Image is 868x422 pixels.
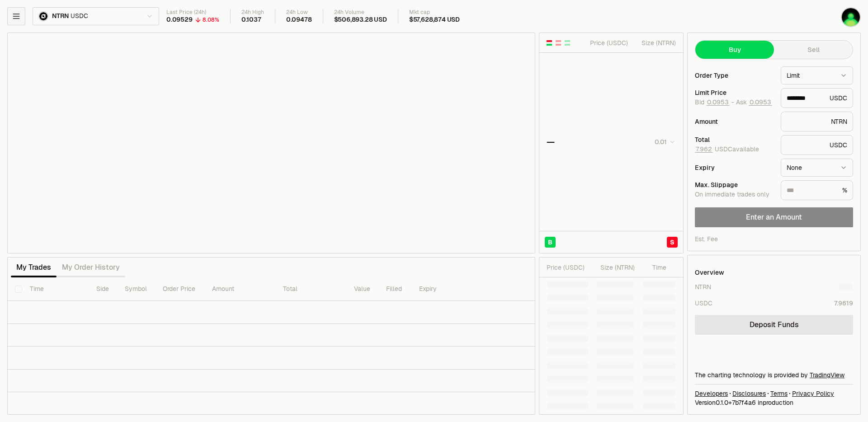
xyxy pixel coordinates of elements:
span: NTRN [52,12,69,20]
button: 0.0953 [706,98,730,106]
button: Show Sell Orders Only [555,39,562,47]
img: NTRN Logo [39,12,47,20]
button: Show Buy Orders Only [564,39,571,47]
th: Value [347,277,379,301]
a: Developers [695,389,728,398]
div: Expiry [695,164,774,171]
div: Size ( NTRN ) [636,38,676,47]
button: My Order History [57,258,125,277]
div: Price ( USDC ) [588,38,628,47]
a: Terms [770,389,788,398]
th: Filled [379,277,412,301]
div: $57,628,874 USD [409,16,460,24]
div: The charting technology is provided by [695,370,853,380]
th: Order Price [156,277,205,301]
th: Side [89,277,118,301]
div: Limit Price [695,89,774,96]
div: NTRN [695,282,711,291]
div: 24h Low [286,9,312,16]
div: Mkt cap [409,9,460,16]
div: — [547,136,555,148]
div: 0.09478 [286,16,312,24]
div: On immediate trades only [695,191,774,199]
div: Last Price (24h) [166,9,219,16]
button: Buy [695,41,774,59]
div: Overview [695,268,724,277]
div: USDC [781,135,853,155]
div: USDC [695,299,712,308]
span: 7b7f4a6f783e81bb243c0ce7231142678f739d5c [732,399,756,407]
a: Deposit Funds [695,315,853,335]
img: Ledger 1 Pass phrase [842,8,860,26]
div: Price ( USDC ) [547,263,589,272]
button: Select all [15,286,22,293]
div: Est. Fee [695,234,718,244]
div: $506,893.28 USD [334,16,387,24]
div: 0.09529 [166,16,193,24]
div: Size ( NTRN ) [596,263,635,272]
span: S [670,238,675,247]
a: Disclosures [732,389,766,398]
div: Order Type [695,72,774,79]
div: 8.08% [203,16,219,23]
div: 7.9619 [834,299,853,308]
button: My Trades [11,258,57,277]
span: USDC [71,12,88,20]
th: Total [276,277,347,301]
button: Sell [774,41,853,59]
div: Time [642,263,666,272]
span: Bid - [695,98,734,107]
span: B [548,238,552,247]
div: USDC [781,88,853,108]
button: 0.0953 [749,98,772,106]
th: Symbol [118,277,156,301]
div: % [781,180,853,200]
button: 7.962 [695,145,713,153]
a: TradingView [810,371,844,379]
iframe: Financial Chart [8,33,535,253]
div: Version 0.1.0 + in production [695,398,853,407]
span: USDC available [695,145,759,153]
span: Ask [736,98,772,107]
div: 24h Volume [334,9,387,16]
button: None [781,159,853,177]
th: Amount [205,277,276,301]
div: Amount [695,118,774,125]
div: 24h High [241,9,264,16]
div: Max. Slippage [695,182,774,188]
button: 0.01 [652,136,676,147]
button: Limit [781,66,853,84]
th: Time [23,277,89,301]
div: 0.1037 [241,16,261,24]
div: NTRN [781,112,853,131]
th: Expiry [412,277,476,301]
div: Total [695,136,774,143]
button: Show Buy and Sell Orders [546,39,553,47]
a: Privacy Policy [792,389,834,398]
